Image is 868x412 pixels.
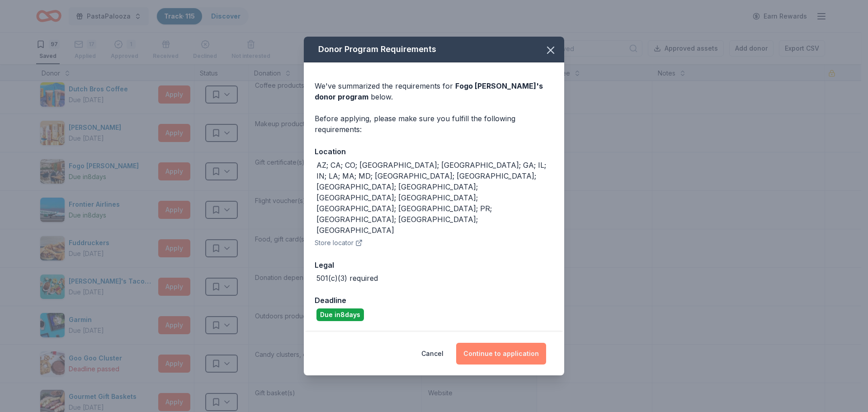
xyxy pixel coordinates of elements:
button: Continue to application [456,343,546,365]
button: Store locator [315,237,363,248]
div: Deadline [315,294,553,306]
button: Cancel [421,343,443,365]
div: We've summarized the requirements for below. [315,81,553,102]
div: Location [315,146,553,157]
div: Donor Program Requirements [304,37,564,62]
div: 501(c)(3) required [316,273,378,284]
div: Due in 8 days [316,308,364,321]
div: Legal [315,259,553,271]
div: AZ; CA; CO; [GEOGRAPHIC_DATA]; [GEOGRAPHIC_DATA]; GA; IL; IN; LA; MA; MD; [GEOGRAPHIC_DATA]; [GEO... [316,160,553,236]
div: Before applying, please make sure you fulfill the following requirements: [315,113,553,135]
